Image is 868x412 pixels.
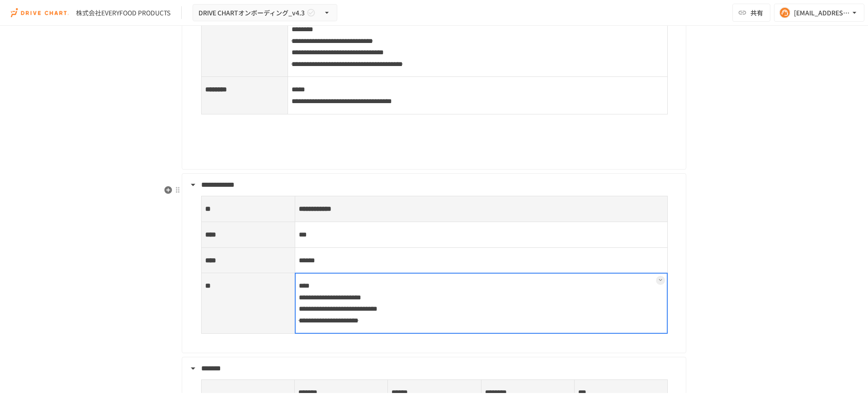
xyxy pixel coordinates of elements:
div: [EMAIL_ADDRESS][PERSON_NAME][DOMAIN_NAME] [794,7,850,19]
span: 共有 [750,8,763,18]
button: 共有 [732,4,770,22]
div: 株式会社EVERYFOOD PRODUCTS [76,8,170,18]
button: DRIVE CHARTオンボーディング_v4.3 [193,4,337,22]
button: [EMAIL_ADDRESS][PERSON_NAME][DOMAIN_NAME] [774,4,864,22]
span: DRIVE CHARTオンボーディング_v4.3 [198,7,305,19]
img: i9VDDS9JuLRLX3JIUyK59LcYp6Y9cayLPHs4hOxMB9W [11,5,69,20]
